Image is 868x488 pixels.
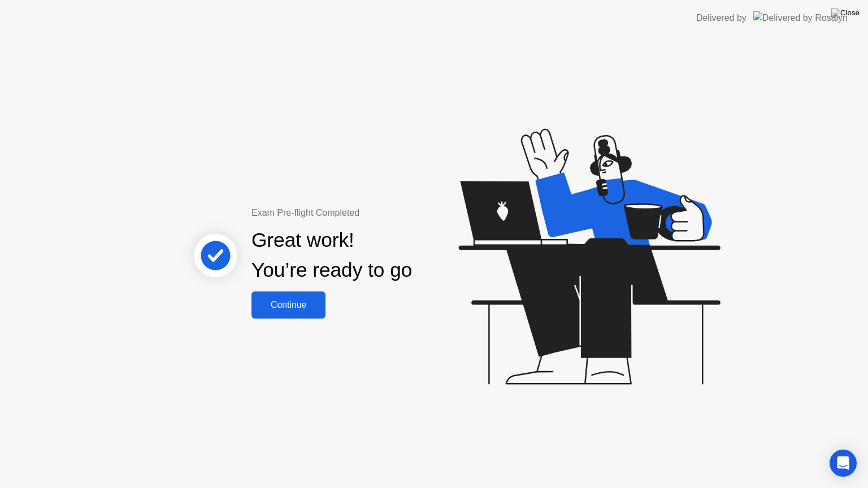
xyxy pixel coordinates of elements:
[251,291,325,319] button: Continue
[251,225,412,285] div: Great work! You’re ready to go
[830,450,857,477] div: Open Intercom Messenger
[251,206,485,220] div: Exam Pre-flight Completed
[753,11,848,24] img: Delivered by Rosalyn
[255,300,322,310] div: Continue
[696,11,747,25] div: Delivered by
[831,8,860,18] img: Close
